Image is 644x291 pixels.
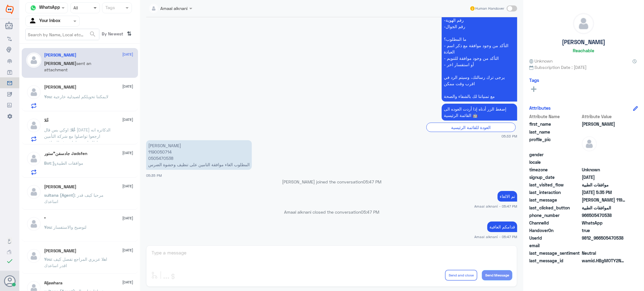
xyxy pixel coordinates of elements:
h6: Attributes [529,105,551,111]
span: الموافقات الطبية [582,205,626,211]
h5: عُلا [44,118,49,123]
img: defaultAdmin.png [582,136,597,151]
span: last_clicked_button [529,205,581,211]
h5: Abu Leen Nj [44,85,77,90]
button: Send and close [445,270,477,281]
span: : اوكي بس قال [DATE] الدكاتره انه ارجعوا تواصلوا مع شركة التأمين واطلبوا منهم اعاده رفع للموافقه [44,127,111,145]
span: 2025-09-29T14:35:08.77Z [582,189,626,196]
h5: ابوعبدالله [44,53,77,58]
span: gender [529,151,581,158]
span: 05:47 PM [363,179,381,184]
h5: Ahmed [44,184,77,189]
img: yourInbox.svg [29,17,38,26]
img: defaultAdmin.png [26,118,41,133]
span: 2 [582,220,626,226]
div: العودة للقائمة الرئيسية [426,123,516,132]
span: last_message_id [529,257,581,264]
img: whatsapp.png [29,3,38,12]
span: Amaal alknani - 05:47 PM [474,204,517,209]
span: معاذ سامي الحميميدي 1190050714 0505470538 المطلوب الغاء موافقة التامين على تنظيف وحشوة الضرس [582,197,626,203]
span: : موافقات الطبية [51,160,84,166]
p: [PERSON_NAME] joined the conversation [146,179,517,185]
span: You [44,257,52,262]
i: check [6,257,13,265]
span: 05:47 PM [361,209,379,215]
span: ChannelId [529,220,581,226]
span: phone_number [529,212,581,218]
span: first_name [529,121,581,127]
span: Amaal alknani - 05:47 PM [474,234,517,239]
span: Attribute Value [582,113,626,120]
input: Search by Name, Local etc… [26,29,99,40]
h6: Reachable [573,48,594,53]
span: search [89,31,96,38]
span: last_visited_flow [529,182,581,188]
img: defaultAdmin.png [26,184,41,199]
span: موافقات الطبية [582,182,626,188]
span: 966505470538 [582,212,626,218]
span: Attribute Name [529,113,581,120]
h5: ° [44,216,46,221]
span: last_message [529,197,581,203]
span: wamid.HBgMOTY2NTA1NDcwNTM4FQIAEhggQUM3NEU2NzZDREI5Q0ZDMkY1RTI2RDYyMEI0NDFBM0QA [582,257,626,264]
button: Send Message [482,270,512,280]
span: [DATE] [123,183,133,189]
p: 29/9/2025, 5:35 PM [146,140,252,170]
span: 05:35 PM [146,173,162,177]
img: defaultAdmin.png [573,13,594,34]
p: 29/9/2025, 5:47 PM [487,221,517,232]
i: ⇅ [127,29,132,39]
p: Amaal alknani closed the conversation [146,209,517,215]
p: 29/9/2025, 5:47 PM [498,191,517,202]
span: profile_pic [529,136,581,150]
span: 2025-01-19T13:56:47.136Z [582,174,626,180]
span: locale [529,159,581,165]
p: 29/9/2025, 5:33 PM [442,104,517,121]
span: Human Handover [476,6,505,11]
div: Tags [104,4,115,12]
span: You [44,225,52,230]
h5: جادسفن"ستور Jadsfen [44,151,88,156]
span: null [582,151,626,158]
span: last_interaction [529,189,581,196]
span: last_name [529,129,581,135]
button: Avatar [4,275,15,287]
span: 0 [582,250,626,256]
span: true [582,227,626,234]
span: signup_date [529,174,581,180]
span: [DATE] [123,280,133,285]
span: [DATE] [123,52,133,57]
span: [DATE] [123,150,133,156]
span: sultana (Agent) [44,192,75,198]
img: defaultAdmin.png [26,85,41,100]
h5: [PERSON_NAME] [562,39,605,46]
span: By Newest [99,29,125,41]
span: Unknown [582,167,626,173]
span: timezone [529,167,581,173]
span: Subscription Date : [DATE] [529,64,638,70]
span: [DATE] [123,117,133,122]
span: UserId [529,235,581,241]
h5: Aljawhara [44,280,63,286]
span: [PERSON_NAME] [44,61,77,66]
button: search [89,29,96,39]
span: 05:33 PM [501,134,517,139]
img: defaultAdmin.png [26,216,41,231]
span: : اهلا عزيزي المراجع تفضل كيف اقدر اساعدك [44,257,107,268]
span: Bot [44,160,51,166]
img: defaultAdmin.png [26,248,41,264]
span: [DATE] [123,84,133,89]
span: null [582,159,626,165]
span: Unknown [529,58,553,64]
h5: Ahmad Mansi [44,248,77,254]
h6: Tags [529,77,539,83]
span: You [44,94,52,99]
span: [DATE] [123,215,133,221]
span: : لتوضيح والاستفسار [52,225,87,230]
span: last_message_sentiment [529,250,581,256]
span: null [582,242,626,249]
span: ابوعبدالله [582,121,626,127]
span: 9812_966505470538 [582,235,626,241]
img: defaultAdmin.png [26,151,41,166]
span: email [529,242,581,249]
